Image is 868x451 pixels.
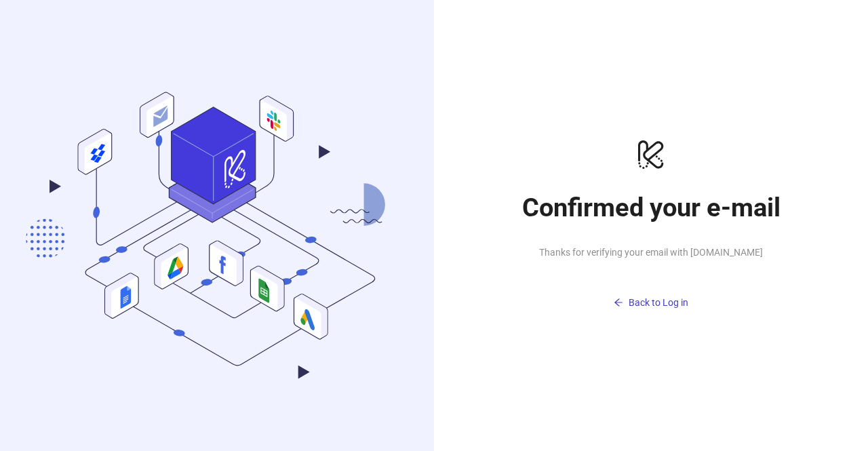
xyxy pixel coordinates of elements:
h1: Confirmed your e-mail [515,192,787,223]
a: Back to Log in [515,271,787,314]
span: Thanks for verifying your email with [DOMAIN_NAME] [515,245,787,260]
span: Back to Log in [629,297,688,308]
button: Back to Log in [515,292,787,314]
span: arrow-left [614,298,623,307]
